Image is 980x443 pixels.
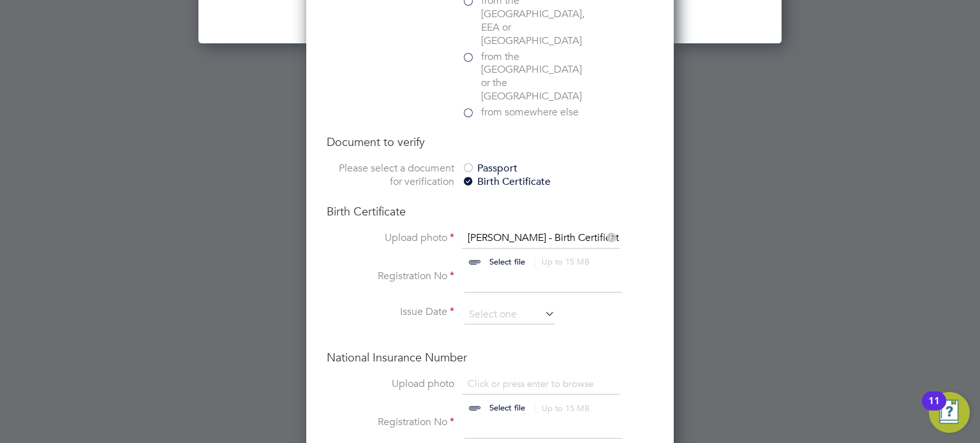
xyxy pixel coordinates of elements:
[929,392,970,433] button: Open Resource Center, 11 new notifications
[462,162,653,175] div: Passport
[327,270,454,283] label: Registration No
[327,231,454,245] label: Upload photo
[327,134,653,149] h4: Document to verify
[464,305,555,324] input: Select one
[327,162,454,189] label: Please select a document for verification
[327,377,454,391] label: Upload photo
[327,204,653,219] h4: Birth Certificate
[327,416,454,429] label: Registration No
[327,305,454,319] label: Issue Date
[462,175,653,189] div: Birth Certificate
[481,50,590,103] span: from the [GEOGRAPHIC_DATA] or the [GEOGRAPHIC_DATA]
[327,350,653,365] h4: National Insurance Number
[928,401,940,418] div: 11
[481,106,579,119] span: from somewhere else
